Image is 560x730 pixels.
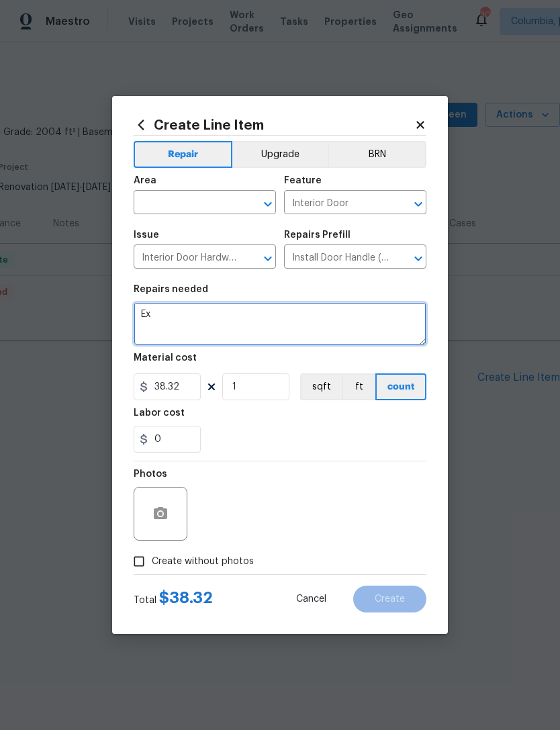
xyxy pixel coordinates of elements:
button: Repair [134,141,232,168]
h5: Repairs needed [134,285,208,294]
div: Total [134,591,213,607]
h2: Create Line Item [134,118,414,132]
h5: Photos [134,469,167,479]
button: ft [342,373,375,400]
h5: Area [134,176,156,185]
span: $ 38.32 [159,590,213,606]
button: BRN [328,141,426,168]
button: Open [409,195,428,214]
textarea: Ex [134,302,426,345]
button: sqft [300,373,342,400]
span: Create [375,594,405,604]
h5: Repairs Prefill [284,230,351,240]
h5: Issue [134,230,159,240]
span: Create without photos [152,555,254,569]
button: count [375,373,426,400]
h5: Feature [284,176,322,185]
h5: Labor cost [134,408,185,418]
h5: Material cost [134,353,197,363]
button: Cancel [275,586,348,612]
button: Upgrade [232,141,328,168]
button: Open [409,249,428,268]
button: Create [353,586,426,612]
span: Cancel [296,594,326,604]
button: Open [259,249,277,268]
button: Open [259,195,277,214]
